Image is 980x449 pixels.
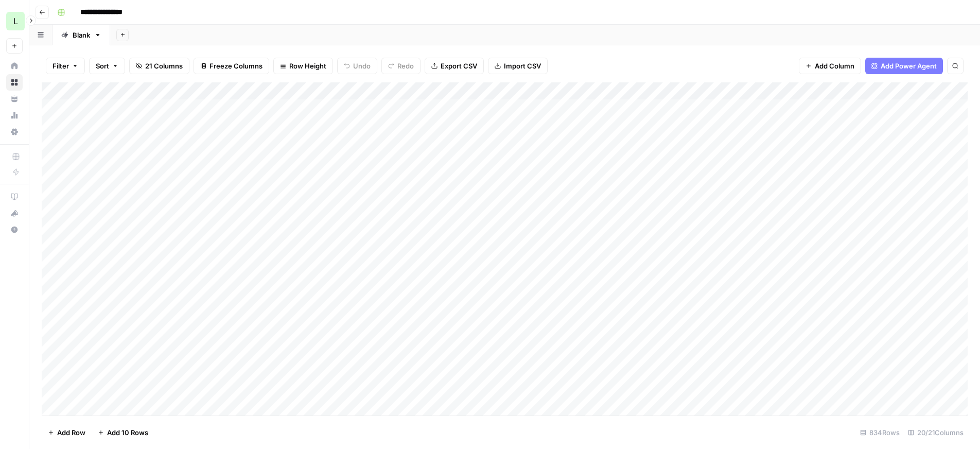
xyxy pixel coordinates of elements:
[353,61,371,71] span: Undo
[6,205,23,221] button: What's new?
[337,58,377,74] button: Undo
[381,58,421,74] button: Redo
[6,188,23,205] a: AirOps Academy
[57,427,85,438] span: Add Row
[273,58,333,74] button: Row Height
[129,58,189,74] button: 21 Columns
[52,25,110,45] a: Blank
[799,58,861,74] button: Add Column
[504,61,541,71] span: Import CSV
[856,424,904,441] div: 834 Rows
[881,61,937,71] span: Add Power Agent
[6,91,23,107] a: Your Data
[815,61,854,71] span: Add Column
[425,58,484,74] button: Export CSV
[145,61,183,71] span: 21 Columns
[52,61,69,71] span: Filter
[6,58,23,74] a: Home
[6,221,23,238] button: Help + Support
[397,61,414,71] span: Redo
[865,58,943,74] button: Add Power Agent
[42,424,92,441] button: Add Row
[92,424,154,441] button: Add 10 Rows
[96,61,109,71] span: Sort
[6,107,23,124] a: Usage
[46,58,85,74] button: Filter
[441,61,477,71] span: Export CSV
[6,124,23,140] a: Settings
[13,15,18,27] span: L
[488,58,548,74] button: Import CSV
[73,30,90,40] div: Blank
[194,58,269,74] button: Freeze Columns
[904,424,968,441] div: 20/21 Columns
[6,8,23,34] button: Workspace: Lob
[7,205,22,221] div: What's new?
[107,427,148,438] span: Add 10 Rows
[89,58,125,74] button: Sort
[209,61,262,71] span: Freeze Columns
[6,74,23,91] a: Browse
[289,61,326,71] span: Row Height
